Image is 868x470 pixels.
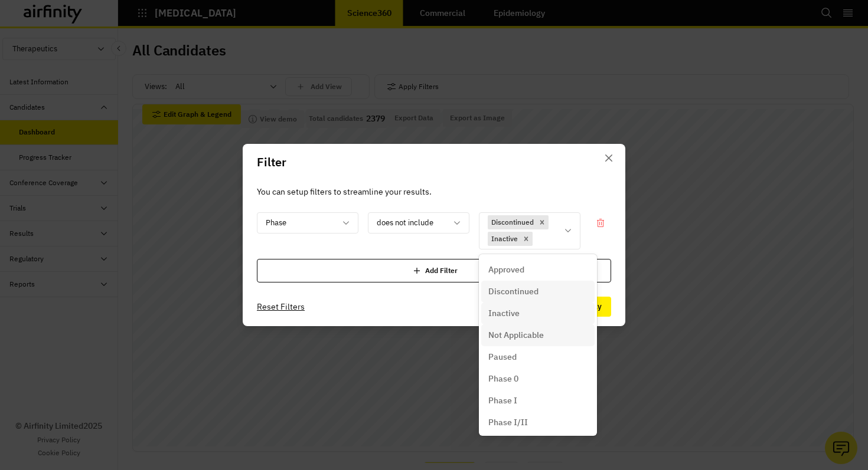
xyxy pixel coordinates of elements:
[257,185,611,198] p: You can setup filters to streamline your results.
[599,149,618,167] button: Close
[536,215,549,229] div: Remove [object Object]
[257,259,611,282] div: Add Filter
[491,217,534,228] p: Discontinued
[491,234,518,244] p: Inactive
[488,307,520,320] p: Inactive
[488,416,528,429] p: Phase I/II
[488,373,518,385] p: Phase 0
[243,144,625,180] header: Filter
[520,232,533,246] div: Remove [object Object]
[488,395,517,407] p: Phase I
[488,264,524,276] p: Approved
[488,351,517,363] p: Paused
[257,297,305,316] button: Reset Filters
[488,329,544,341] p: Not Applicable
[488,285,539,298] p: Discontinued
